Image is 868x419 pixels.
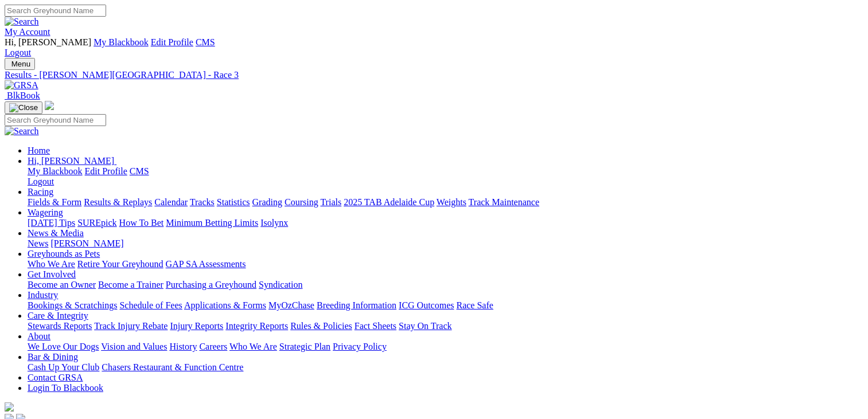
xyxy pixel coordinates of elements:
[28,352,78,362] a: Bar & Dining
[94,321,168,331] a: Track Injury Rebate
[28,166,83,176] a: My Blackbook
[28,342,99,351] a: We Love Our Dogs
[5,37,91,47] span: Hi, [PERSON_NAME]
[399,300,454,310] a: ICG Outcomes
[102,362,243,372] a: Chasers Restaurant & Function Centre
[28,300,117,310] a: Bookings & Scratchings
[77,259,164,269] a: Retire Your Greyhound
[77,218,116,228] a: SUREpick
[5,37,863,58] div: My Account
[344,197,434,207] a: 2025 TAB Adelaide Cup
[28,218,75,228] a: [DATE] Tips
[259,280,302,289] a: Syndication
[317,300,396,310] a: Breeding Information
[5,70,863,80] a: Results - [PERSON_NAME][GEOGRAPHIC_DATA] - Race 3
[94,37,149,47] a: My Blackbook
[28,197,863,207] div: Racing
[28,177,54,186] a: Logout
[5,114,106,126] input: Search
[252,197,282,207] a: Grading
[399,321,451,331] a: Stay On Track
[28,269,76,279] a: Get Involved
[28,187,53,197] a: Racing
[28,156,114,166] span: Hi, [PERSON_NAME]
[166,280,256,289] a: Purchasing a Greyhound
[5,101,42,114] button: Toggle navigation
[229,342,277,351] a: Who We Are
[98,280,164,289] a: Become a Trainer
[28,300,863,311] div: Industry
[166,218,258,228] a: Minimum Betting Limits
[11,60,30,68] span: Menu
[28,280,96,289] a: Become an Owner
[28,249,100,259] a: Greyhounds as Pets
[151,37,193,47] a: Edit Profile
[456,300,493,310] a: Race Safe
[268,300,314,310] a: MyOzChase
[5,27,50,37] a: My Account
[225,321,288,331] a: Integrity Reports
[45,101,54,110] img: logo-grsa-white.png
[437,197,466,207] a: Weights
[28,228,84,238] a: News & Media
[169,342,197,351] a: History
[196,37,215,47] a: CMS
[28,362,863,373] div: Bar & Dining
[28,259,75,269] a: Who We Are
[28,146,50,155] a: Home
[320,197,341,207] a: Trials
[290,321,352,331] a: Rules & Policies
[5,58,35,70] button: Toggle navigation
[28,311,88,320] a: Care & Integrity
[84,197,152,207] a: Results & Replays
[166,259,246,269] a: GAP SA Assessments
[101,342,167,351] a: Vision and Values
[28,280,863,290] div: Get Involved
[28,321,863,331] div: Care & Integrity
[28,156,116,166] a: Hi, [PERSON_NAME]
[28,321,92,331] a: Stewards Reports
[28,166,863,187] div: Hi, [PERSON_NAME]
[28,362,99,372] a: Cash Up Your Club
[119,300,182,310] a: Schedule of Fees
[5,80,38,91] img: GRSA
[285,197,318,207] a: Coursing
[355,321,396,331] a: Fact Sheets
[5,5,106,17] input: Search
[130,166,149,176] a: CMS
[50,238,123,248] a: [PERSON_NAME]
[28,218,863,228] div: Wagering
[184,300,266,310] a: Applications & Forms
[28,342,863,352] div: About
[469,197,539,207] a: Track Maintenance
[5,126,39,136] img: Search
[85,166,127,176] a: Edit Profile
[28,238,48,248] a: News
[28,373,83,382] a: Contact GRSA
[28,383,103,393] a: Login To Blackbook
[5,48,31,57] a: Logout
[333,342,387,351] a: Privacy Policy
[279,342,330,351] a: Strategic Plan
[119,218,164,228] a: How To Bet
[28,238,863,249] div: News & Media
[170,321,223,331] a: Injury Reports
[217,197,250,207] a: Statistics
[28,331,50,341] a: About
[28,259,863,269] div: Greyhounds as Pets
[28,207,63,217] a: Wagering
[28,197,81,207] a: Fields & Form
[7,91,40,100] span: BlkBook
[28,290,58,300] a: Industry
[199,342,227,351] a: Careers
[5,91,40,100] a: BlkBook
[5,402,14,412] img: logo-grsa-white.png
[260,218,288,228] a: Isolynx
[190,197,215,207] a: Tracks
[154,197,188,207] a: Calendar
[5,17,39,27] img: Search
[9,103,38,112] img: Close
